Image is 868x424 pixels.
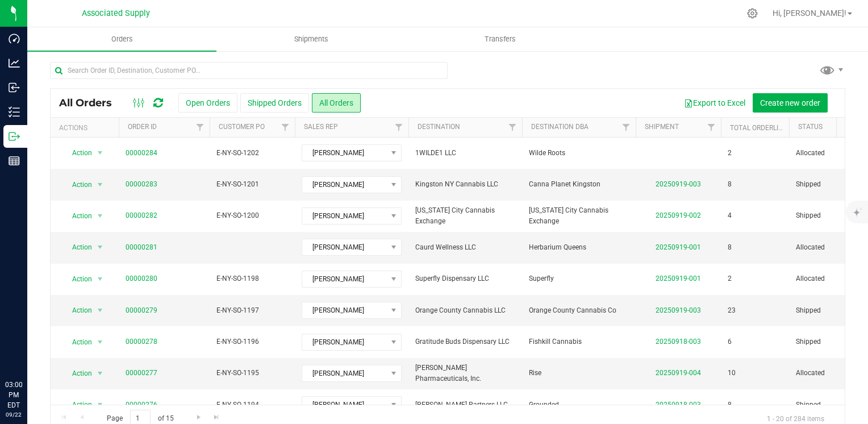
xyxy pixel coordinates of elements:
[216,368,288,379] span: E-NY-SO-1195
[728,273,732,284] span: 2
[656,211,701,219] a: 20250919-002
[529,305,629,316] span: Orange County Cannabis Co
[302,271,387,287] span: [PERSON_NAME]
[62,177,93,193] span: Action
[415,179,515,190] span: Kingston NY Cannabis LLC
[9,57,20,69] inline-svg: Analytics
[728,210,732,221] span: 4
[9,33,20,44] inline-svg: Dashboard
[730,124,791,132] a: Total Orderlines
[11,333,45,367] iframe: Resource center
[531,123,589,131] a: Destination DBA
[93,365,107,381] span: select
[279,34,344,44] span: Shipments
[469,34,531,44] span: Transfers
[9,82,20,93] inline-svg: Inbound
[216,305,288,316] span: E-NY-SO-1197
[302,334,387,350] span: [PERSON_NAME]
[302,302,387,318] span: [PERSON_NAME]
[415,205,515,227] span: [US_STATE] City Cannabis Exchange
[126,400,157,410] a: 00000276
[798,123,823,131] a: Status
[93,208,107,224] span: select
[529,400,629,410] span: Grounded
[302,365,387,381] span: [PERSON_NAME]
[93,145,107,161] span: select
[796,210,867,221] span: Shipped
[415,336,515,347] span: Gratitude Buds Dispensary LLC
[656,338,701,346] a: 20250918-003
[126,273,157,284] a: 00000280
[93,334,107,350] span: select
[191,118,210,137] a: Filter
[677,93,753,113] button: Export to Excel
[62,271,93,287] span: Action
[62,239,93,255] span: Action
[645,123,679,131] a: Shipment
[126,148,157,159] a: 00000284
[96,34,148,44] span: Orders
[9,106,20,118] inline-svg: Inventory
[728,336,732,347] span: 6
[529,242,629,253] span: Herbarium Queens
[240,93,309,113] button: Shipped Orders
[62,397,93,413] span: Action
[656,369,701,377] a: 20250919-004
[178,93,237,113] button: Open Orders
[9,155,20,167] inline-svg: Reports
[796,305,867,316] span: Shipped
[216,400,288,410] span: E-NY-SO-1194
[796,148,867,159] span: Allocated
[760,98,820,107] span: Create new order
[656,275,701,282] a: 20250919-001
[529,273,629,284] span: Superfly
[219,123,265,131] a: Customer PO
[216,273,288,284] span: E-NY-SO-1198
[796,400,867,410] span: Shipped
[529,368,629,379] span: Rise
[126,336,157,347] a: 00000278
[93,239,107,255] span: select
[216,148,288,159] span: E-NY-SO-1202
[796,336,867,347] span: Shipped
[126,305,157,316] a: 00000279
[126,242,157,253] a: 00000281
[728,179,732,190] span: 8
[216,336,288,347] span: E-NY-SO-1196
[59,124,114,132] div: Actions
[418,123,460,131] a: Destination
[529,205,629,227] span: [US_STATE] City Cannabis Exchange
[728,400,732,410] span: 8
[529,179,629,190] span: Canna Planet Kingston
[753,93,828,113] button: Create new order
[126,368,157,379] a: 00000277
[82,9,150,18] span: Associated Supply
[302,208,387,224] span: [PERSON_NAME]
[50,62,448,79] input: Search Order ID, Destination, Customer PO...
[5,410,22,419] p: 09/22
[304,123,338,131] a: Sales Rep
[415,242,515,253] span: Caurd Wellness LLC
[302,397,387,413] span: [PERSON_NAME]
[302,239,387,255] span: [PERSON_NAME]
[126,179,157,190] a: 00000283
[9,131,20,142] inline-svg: Outbound
[503,118,522,137] a: Filter
[62,208,93,224] span: Action
[702,118,721,137] a: Filter
[62,145,93,161] span: Action
[529,148,629,159] span: Wilde Roots
[415,400,515,410] span: [PERSON_NAME] Partners LLC
[617,118,636,137] a: Filter
[773,9,846,18] span: Hi, [PERSON_NAME]!
[415,305,515,316] span: Orange County Cannabis LLC
[302,177,387,193] span: [PERSON_NAME]
[62,302,93,318] span: Action
[745,8,759,19] div: Manage settings
[126,210,157,221] a: 00000282
[796,179,867,190] span: Shipped
[59,97,123,109] span: All Orders
[656,243,701,251] a: 20250919-001
[312,93,361,113] button: All Orders
[415,363,515,384] span: [PERSON_NAME] Pharmaceuticals, Inc.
